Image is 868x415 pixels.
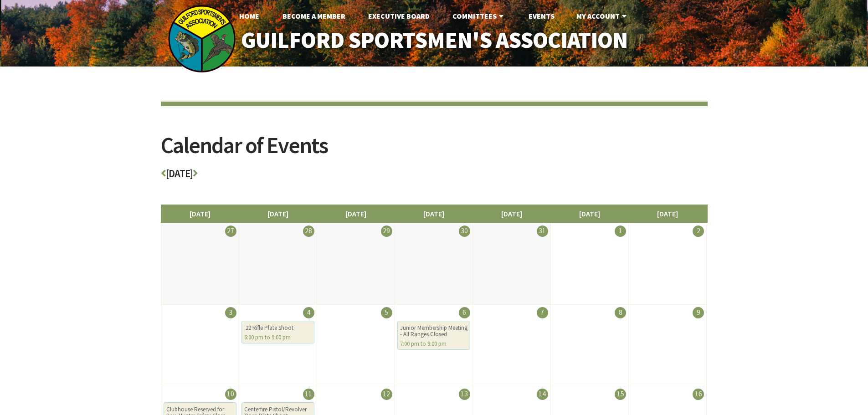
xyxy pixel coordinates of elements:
[400,325,467,338] div: Junior Membership Meeting - All Ranges Closed
[615,225,626,237] div: 1
[615,307,626,318] div: 8
[537,307,548,318] div: 7
[239,205,317,223] li: [DATE]
[381,225,392,237] div: 29
[473,205,551,223] li: [DATE]
[521,7,562,25] a: Events
[569,7,636,25] a: My Account
[459,225,470,237] div: 30
[225,225,236,237] div: 27
[225,389,236,400] div: 10
[168,5,236,73] img: logo_sm.png
[537,225,548,237] div: 31
[244,325,312,331] div: .22 Rifle Plate Shoot
[381,307,392,318] div: 5
[400,341,467,347] div: 7:00 pm to 9:00 pm
[361,7,437,25] a: Executive Board
[381,389,392,400] div: 12
[221,21,647,60] a: Guilford Sportsmen's Association
[317,205,395,223] li: [DATE]
[693,389,704,400] div: 16
[537,389,548,400] div: 14
[303,389,314,400] div: 11
[693,307,704,318] div: 9
[628,205,707,223] li: [DATE]
[161,134,708,168] h2: Calendar of Events
[161,205,239,223] li: [DATE]
[275,7,353,25] a: Become A Member
[693,225,704,237] div: 2
[161,168,708,184] h3: [DATE]
[225,307,236,318] div: 3
[459,389,470,400] div: 13
[615,389,626,400] div: 15
[232,7,267,25] a: Home
[303,225,314,237] div: 28
[244,334,312,341] div: 6:00 pm to 9:00 pm
[550,205,629,223] li: [DATE]
[303,307,314,318] div: 4
[445,7,513,25] a: Committees
[459,307,470,318] div: 6
[395,205,473,223] li: [DATE]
